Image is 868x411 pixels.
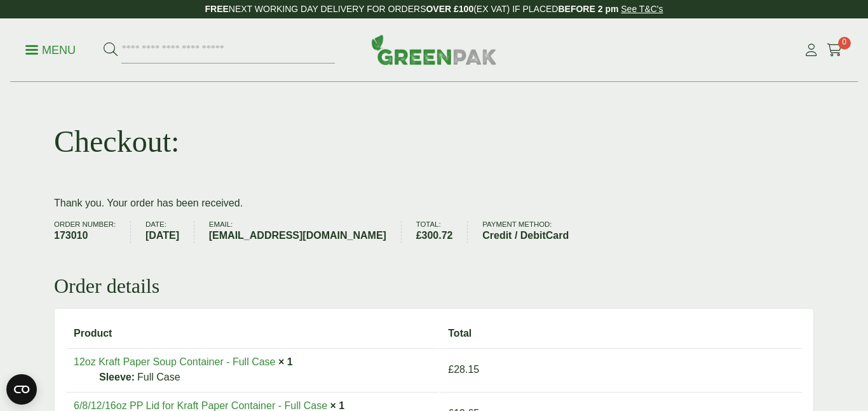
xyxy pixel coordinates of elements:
[482,228,569,243] strong: Credit / DebitCard
[558,4,618,14] strong: BEFORE 2 pm
[416,230,453,241] bdi: 300.72
[54,123,179,160] h1: Checkout:
[803,44,819,57] i: My Account
[416,221,468,243] li: Total:
[54,228,116,243] strong: 173010
[371,34,497,65] img: GreenPak Supplies
[54,274,814,298] h2: Order details
[146,221,194,243] li: Date:
[426,4,473,14] strong: OVER £100
[330,400,344,411] strong: × 1
[440,320,802,347] th: Total
[209,228,386,243] strong: [EMAIL_ADDRESS][DOMAIN_NAME]
[146,228,179,243] strong: [DATE]
[74,356,276,367] a: 12oz Kraft Paper Soup Container - Full Case
[482,221,583,243] li: Payment method:
[99,370,135,385] strong: Sleeve:
[205,4,228,14] strong: FREE
[827,44,843,57] i: Cart
[838,37,851,50] span: 0
[416,230,422,241] span: £
[99,370,431,385] p: Full Case
[25,43,76,55] a: Menu
[54,221,131,243] li: Order number:
[25,43,76,58] p: Menu
[278,356,293,367] strong: × 1
[6,374,37,405] button: Open CMP widget
[827,41,843,60] a: 0
[74,400,327,411] a: 6/8/12/16oz PP Lid for Kraft Paper Container - Full Case
[621,4,663,14] a: See T&C's
[448,364,454,375] span: £
[54,196,814,211] p: Thank you. Your order has been received.
[448,364,479,375] bdi: 28.15
[209,221,402,243] li: Email:
[66,320,439,347] th: Product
